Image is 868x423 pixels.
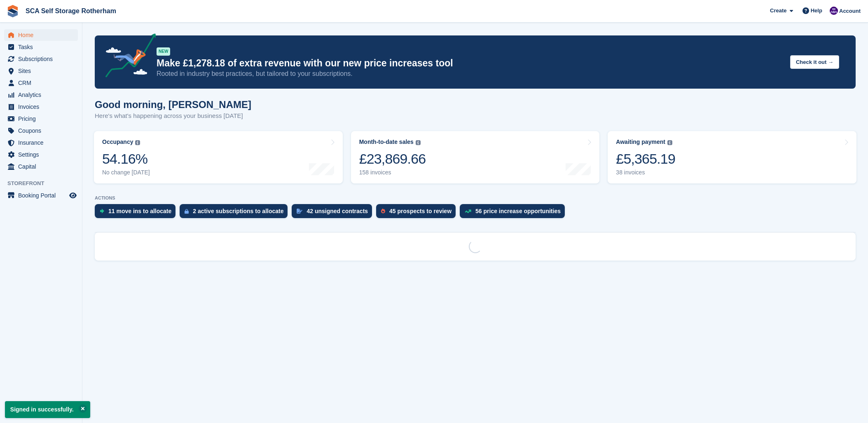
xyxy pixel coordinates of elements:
img: icon-info-grey-7440780725fd019a000dd9b08b2336e03edf1995a4989e88bcd33f0948082b44.svg [135,140,140,145]
div: 2 active subscriptions to allocate [193,208,283,214]
a: menu [4,161,78,172]
span: Create [770,7,786,15]
img: active_subscription_to_allocate_icon-d502201f5373d7db506a760aba3b589e785aa758c864c3986d89f69b8ff3... [185,209,189,214]
a: 56 price increase opportunities [460,204,569,222]
span: Home [18,29,68,41]
img: icon-info-grey-7440780725fd019a000dd9b08b2336e03edf1995a4989e88bcd33f0948082b44.svg [416,140,421,145]
p: Rooted in industry best practices, but tailored to your subscriptions. [157,69,784,78]
img: move_ins_to_allocate_icon-fdf77a2bb77ea45bf5b3d319d69a93e2d87916cf1d5bf7949dd705db3b84f3ca.svg [100,209,104,214]
span: Capital [18,161,68,172]
a: Awaiting payment £5,365.19 38 invoices [608,131,856,183]
a: menu [4,65,78,77]
span: Tasks [18,41,68,53]
div: NEW [157,47,170,56]
img: contract_signature_icon-13c848040528278c33f63329250d36e43548de30e8caae1d1a13099fd9432cc5.svg [297,209,302,214]
div: Awaiting payment [616,139,665,146]
img: stora-icon-8386f47178a22dfd0bd8f6a31ec36ba5ce8667c1dd55bd0f319d3a0aa187defe.svg [7,5,19,17]
a: 42 unsigned contracts [292,204,376,222]
a: menu [4,190,78,201]
a: menu [4,113,78,125]
a: menu [4,125,78,136]
p: Signed in successfully. [5,401,90,418]
p: ACTIONS [95,195,856,201]
a: menu [4,41,78,53]
img: price_increase_opportunities-93ffe204e8149a01c8c9dc8f82e8f89637d9d84a8eef4429ea346261dce0b2c0.svg [465,209,471,213]
img: price-adjustments-announcement-icon-8257ccfd72463d97f412b2fc003d46551f7dbcb40ab6d574587a9cd5c0d94... [98,33,156,80]
a: menu [4,101,78,113]
a: menu [4,77,78,89]
div: Month-to-date sales [359,139,414,146]
a: menu [4,29,78,41]
div: 11 move ins to allocate [108,208,171,214]
span: Coupons [18,125,68,136]
button: Check it out → [790,55,839,69]
span: Subscriptions [18,53,68,65]
a: Occupancy 54.16% No change [DATE] [94,131,343,183]
img: icon-info-grey-7440780725fd019a000dd9b08b2336e03edf1995a4989e88bcd33f0948082b44.svg [667,140,672,145]
a: 2 active subscriptions to allocate [180,204,292,222]
span: Settings [18,149,68,160]
p: Here's what's happening across your business [DATE] [95,111,251,121]
div: 158 invoices [359,169,426,176]
div: £5,365.19 [616,150,675,167]
a: menu [4,149,78,160]
span: Invoices [18,101,68,113]
img: prospect-51fa495bee0391a8d652442698ab0144808aea92771e9ea1ae160a38d050c398.svg [381,209,385,214]
span: CRM [18,77,68,89]
span: Storefront [7,179,82,188]
a: Month-to-date sales £23,869.66 158 invoices [351,131,600,183]
img: Kelly Neesham [830,7,838,15]
div: 45 prospects to review [389,208,452,214]
div: 56 price increase opportunities [475,208,561,214]
div: 54.16% [102,150,150,167]
span: Pricing [18,113,68,125]
span: Insurance [18,137,68,148]
a: SCA Self Storage Rotherham [22,4,119,18]
p: Make £1,278.18 of extra revenue with our new price increases tool [157,57,784,69]
div: £23,869.66 [359,150,426,167]
a: Preview store [68,190,78,200]
div: 42 unsigned contracts [306,208,368,214]
span: Booking Portal [18,190,68,201]
div: 38 invoices [616,169,675,176]
a: menu [4,89,78,101]
span: Analytics [18,89,68,101]
div: Occupancy [102,139,133,146]
a: menu [4,53,78,65]
div: No change [DATE] [102,169,150,176]
span: Sites [18,65,68,77]
h1: Good morning, [PERSON_NAME] [95,99,251,110]
a: 45 prospects to review [376,204,460,222]
span: Account [839,7,861,15]
a: 11 move ins to allocate [95,204,180,222]
a: menu [4,137,78,148]
span: Help [811,7,822,15]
